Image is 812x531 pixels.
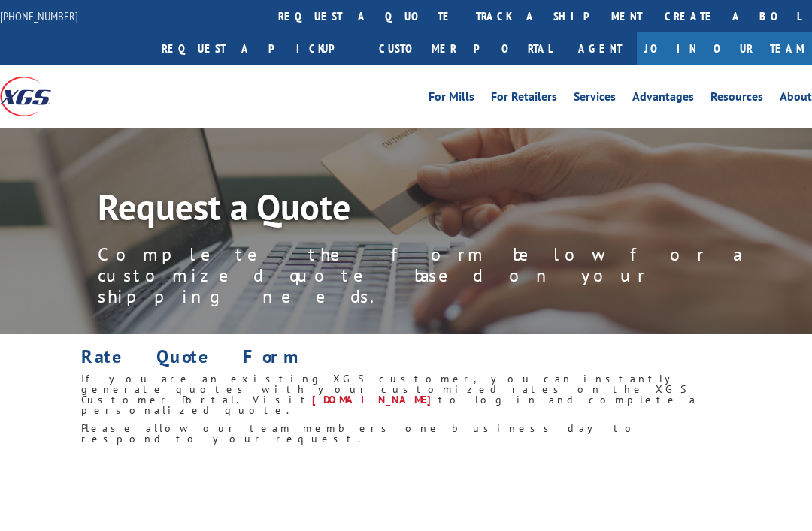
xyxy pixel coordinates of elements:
span: If you are an existing XGS customer, you can instantly generate quotes with your customized rates... [81,372,691,406]
p: Complete the form below for a customized quote based on your shipping needs. [98,244,774,307]
a: [DOMAIN_NAME] [312,393,438,406]
h6: Please allow our team members one business day to respond to your request. [81,423,731,451]
a: Agent [563,32,637,65]
a: Customer Portal [368,32,563,65]
h1: Request a Quote [98,189,774,232]
span: to log in and complete a personalized quote. [81,393,698,417]
a: Request a pickup [150,32,368,65]
a: About [780,91,812,107]
a: For Mills [429,91,474,107]
a: For Retailers [491,91,557,107]
h1: Rate Quote Form [81,348,731,373]
a: Resources [710,91,763,107]
a: Join Our Team [637,32,812,65]
a: Advantages [632,91,694,107]
a: Services [574,91,616,107]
